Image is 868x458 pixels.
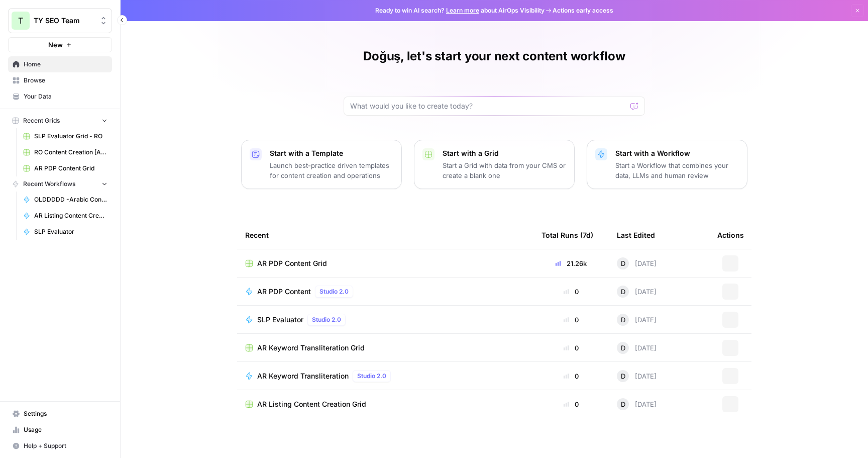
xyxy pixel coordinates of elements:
div: 0 [541,399,601,409]
span: RO Content Creation [Anil] Grid [34,148,107,157]
span: AR PDP Content Grid [34,164,107,173]
div: Last Edited [617,221,655,249]
span: TY SEO Team [34,16,94,26]
a: AR PDP Content Grid [245,258,525,268]
span: D [621,315,625,325]
a: Learn more [446,7,479,14]
button: Help + Support [8,438,112,454]
span: AR Listing Content Creation Grid [257,399,366,409]
p: Launch best-practice driven templates for content creation and operations [270,160,393,180]
div: 0 [541,287,601,297]
h1: Doğuş, let's start your next content workflow [363,48,625,64]
span: AR Keyword Transliteration [257,371,349,381]
a: AR PDP ContentStudio 2.0 [245,286,525,298]
button: Start with a GridStart a Grid with data from your CMS or create a blank one [414,140,575,189]
div: [DATE] [617,314,657,326]
span: New [48,40,63,50]
a: Home [8,56,112,72]
p: Start with a Grid [443,148,566,158]
a: Settings [8,406,112,422]
span: AR Listing Content Creation [34,211,107,220]
a: Browse [8,72,112,88]
span: Browse [24,76,107,85]
a: AR Listing Content Creation Grid [245,399,525,409]
span: D [621,287,625,297]
span: Your Data [24,92,107,101]
span: Studio 2.0 [357,372,386,381]
a: SLP Evaluator Grid - RO [19,128,112,144]
span: Home [24,60,107,69]
a: SLP Evaluator [19,224,112,240]
a: RO Content Creation [Anil] Grid [19,144,112,160]
a: AR PDP Content Grid [19,160,112,176]
a: OLDDDDD -Arabic Content Creation [19,192,112,208]
span: D [621,343,625,353]
p: Start with a Workflow [615,148,739,158]
span: D [621,371,625,381]
div: Actions [717,221,744,249]
span: OLDDDDD -Arabic Content Creation [34,195,107,204]
span: Help + Support [24,441,107,450]
span: Studio 2.0 [319,287,349,296]
div: [DATE] [617,398,657,410]
div: Total Runs (7d) [541,221,593,249]
button: Start with a TemplateLaunch best-practice driven templates for content creation and operations [241,140,402,189]
a: Usage [8,422,112,438]
span: AR PDP Content [257,287,311,297]
span: Recent Workflows [23,179,75,189]
span: D [621,399,625,409]
span: Recent Grids [23,116,60,125]
button: Workspace: TY SEO Team [8,8,112,33]
div: Recent [245,221,525,249]
span: Studio 2.0 [312,315,341,324]
button: Recent Grids [8,113,112,128]
span: SLP Evaluator [34,227,107,236]
div: 21.26k [541,258,601,268]
span: D [621,258,625,268]
div: [DATE] [617,342,657,354]
div: [DATE] [617,370,657,382]
div: 0 [541,343,601,353]
span: Ready to win AI search? about AirOps Visibility [375,6,545,15]
span: AR PDP Content Grid [257,258,327,268]
button: Recent Workflows [8,176,112,192]
span: Settings [24,409,107,418]
a: AR Keyword TransliterationStudio 2.0 [245,370,525,382]
a: AR Listing Content Creation [19,208,112,224]
span: AR Keyword Transliteration Grid [257,343,365,353]
span: T [18,15,23,27]
span: SLP Evaluator [257,315,303,325]
div: 0 [541,315,601,325]
span: Usage [24,425,107,434]
div: 0 [541,371,601,381]
p: Start a Grid with data from your CMS or create a blank one [443,160,566,180]
a: Your Data [8,88,112,105]
a: SLP EvaluatorStudio 2.0 [245,314,525,326]
button: New [8,37,112,52]
input: What would you like to create today? [350,101,626,111]
span: Actions early access [553,6,613,15]
p: Start a Workflow that combines your data, LLMs and human review [615,160,739,180]
div: [DATE] [617,257,657,269]
a: AR Keyword Transliteration Grid [245,343,525,353]
div: [DATE] [617,286,657,298]
p: Start with a Template [270,148,393,158]
button: Start with a WorkflowStart a Workflow that combines your data, LLMs and human review [587,140,747,189]
span: SLP Evaluator Grid - RO [34,132,107,141]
